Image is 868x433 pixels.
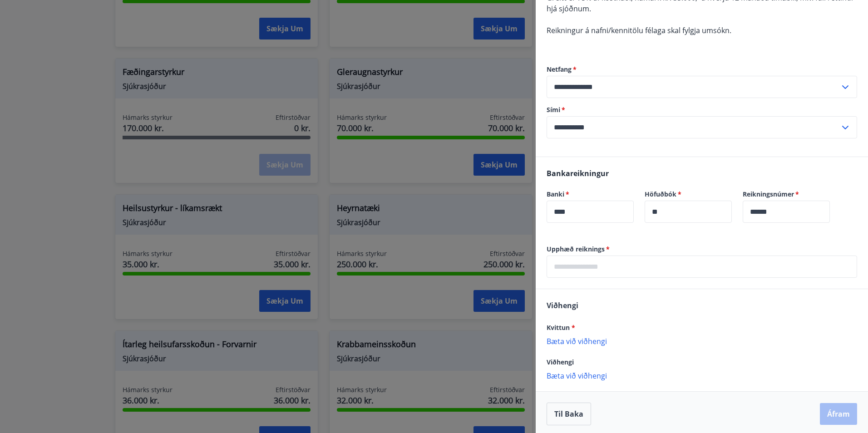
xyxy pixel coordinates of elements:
span: Reikningur á nafni/kennitölu félaga skal fylgja umsókn. [547,25,731,35]
label: Höfuðbók [645,190,732,199]
button: Til baka [547,403,591,425]
label: Reikningsnúmer [743,190,830,199]
span: Viðhengi [547,358,574,366]
label: Netfang [547,65,857,74]
label: Sími [547,105,857,114]
span: Kvittun [547,323,575,332]
label: Upphæð reiknings [547,245,857,254]
p: Bæta við viðhengi [547,336,857,345]
span: Viðhengi [547,300,578,310]
p: Bæta við viðhengi [547,371,857,380]
span: Bankareikningur [547,168,609,178]
label: Banki [547,190,634,199]
div: Upphæð reiknings [547,256,857,278]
